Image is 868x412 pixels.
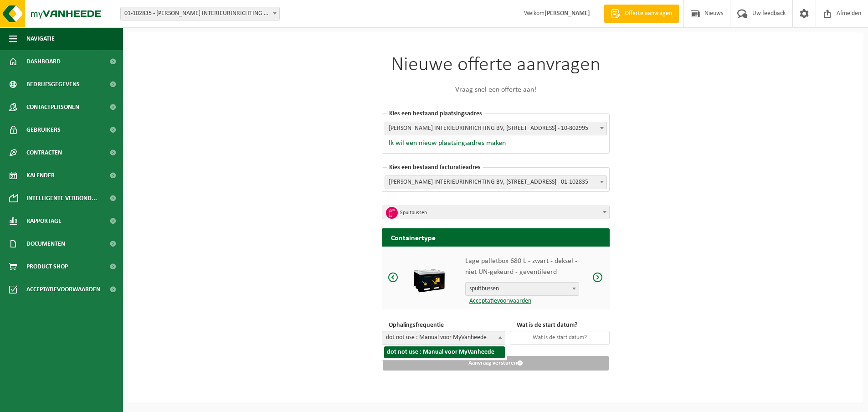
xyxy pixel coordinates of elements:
[465,282,579,296] span: spuitbussen
[120,7,280,21] span: 01-102835 - TONY VERCAUTEREN INTERIEURINRICHTING BV - STEKENE
[26,278,100,301] span: Acceptatievoorwaarden
[604,5,679,23] a: Offerte aanvragen
[382,84,610,95] p: Vraag snel een offerte aan!
[26,50,61,73] span: Dashboard
[382,206,609,220] span: Spuitbussen
[26,232,65,255] span: Documenten
[385,122,606,135] span: TONY VERCAUTEREN INTERIEURINRICHTING BV, TEERLINGSTRAAT 64, STEKENE - 10-802995
[26,164,55,187] span: Kalender
[465,256,579,278] p: Lage palletbox 680 L - zwart - deksel - niet UN-gekeurd - geventileerd
[514,320,610,330] p: Wat is de start datum?
[387,164,483,171] span: Kies een bestaand facturatieadres
[385,175,607,189] span: TONY VERCAUTEREN INTERIEURINRICHTING BV, NIEUWSTRAAT 115, STEKENE, 0422.158.252 - 01-102835
[385,139,506,148] button: Ik wil een nieuw plaatsingsadres maken
[26,27,55,50] span: Navigatie
[26,118,61,141] span: Gebruikers
[510,331,610,345] input: Wat is de start datum?
[466,283,579,295] span: spuitbussen
[386,320,505,330] p: Ophalingsfrequentie
[465,298,531,304] a: Acceptatievoorwaarden
[622,9,674,18] span: Offerte aanvragen
[385,176,606,189] span: TONY VERCAUTEREN INTERIEURINRICHTING BV, NIEUWSTRAAT 115, STEKENE, 0422.158.252 - 01-102835
[382,331,505,344] span: dot not use : Manual voor MyVanheede
[382,331,505,345] span: dot not use : Manual voor MyVanheede
[544,10,590,17] strong: [PERSON_NAME]
[26,255,68,278] span: Product Shop
[121,7,279,20] span: 01-102835 - TONY VERCAUTEREN INTERIEURINRICHTING BV - STEKENE
[26,73,80,96] span: Bedrijfsgegevens
[382,206,610,219] span: Spuitbussen
[400,206,598,219] span: Spuitbussen
[385,122,607,135] span: TONY VERCAUTEREN INTERIEURINRICHTING BV, TEERLINGSTRAAT 64, STEKENE - 10-802995
[383,356,609,371] button: Aanvraag versturen
[382,228,610,246] h2: Containertype
[384,346,505,358] li: dot not use : Manual voor MyVanheede
[387,110,484,117] span: Kies een bestaand plaatsingsadres
[382,55,610,75] h1: Nieuwe offerte aanvragen
[26,141,62,164] span: Contracten
[26,210,62,232] span: Rapportage
[26,96,79,118] span: Contactpersonen
[26,187,97,210] span: Intelligente verbond...
[412,260,446,294] img: Lage palletbox 680 L - zwart - deksel - niet UN-gekeurd - geventileerd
